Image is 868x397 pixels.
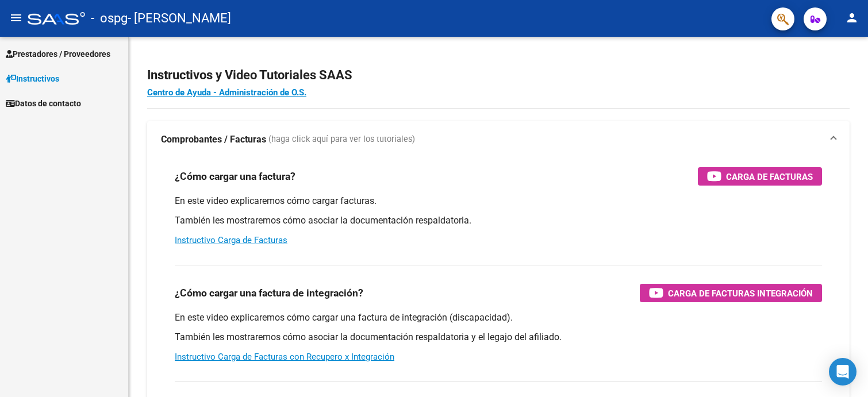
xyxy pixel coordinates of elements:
span: Instructivos [6,72,59,85]
span: Carga de Facturas [726,169,813,184]
a: Centro de Ayuda - Administración de O.S. [147,87,306,98]
button: Carga de Facturas Integración [640,284,822,302]
p: En este video explicaremos cómo cargar facturas. [175,195,822,207]
button: Carga de Facturas [698,167,822,186]
span: - ospg [91,6,128,31]
p: También les mostraremos cómo asociar la documentación respaldatoria y el legajo del afiliado. [175,331,822,344]
strong: Comprobantes / Facturas [161,133,266,146]
a: Instructivo Carga de Facturas [175,235,287,245]
h2: Instructivos y Video Tutoriales SAAS [147,64,850,86]
h3: ¿Cómo cargar una factura? [175,168,295,184]
span: Prestadores / Proveedores [6,48,110,60]
h3: ¿Cómo cargar una factura de integración? [175,285,363,301]
span: Carga de Facturas Integración [668,286,813,300]
span: Datos de contacto [6,97,81,110]
span: - [PERSON_NAME] [128,6,231,31]
mat-icon: person [845,11,859,25]
div: Open Intercom Messenger [829,358,857,386]
a: Instructivo Carga de Facturas con Recupero x Integración [175,352,394,362]
p: También les mostraremos cómo asociar la documentación respaldatoria. [175,214,822,227]
mat-expansion-panel-header: Comprobantes / Facturas (haga click aquí para ver los tutoriales) [147,121,850,158]
span: (haga click aquí para ver los tutoriales) [268,133,415,146]
p: En este video explicaremos cómo cargar una factura de integración (discapacidad). [175,311,822,324]
mat-icon: menu [9,11,23,25]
